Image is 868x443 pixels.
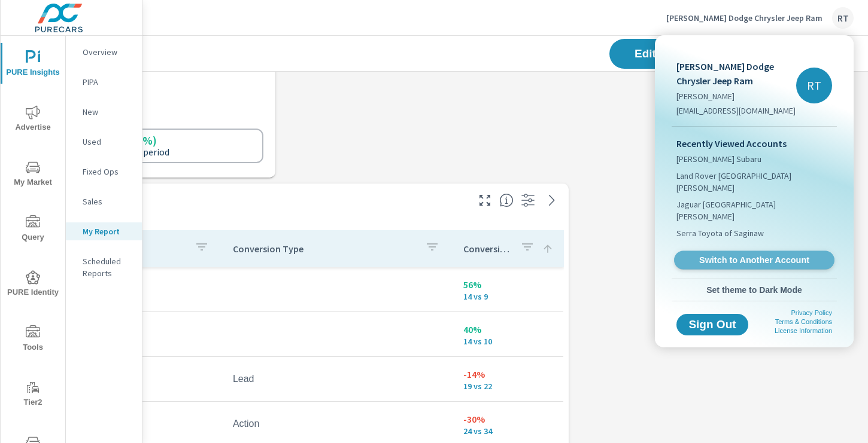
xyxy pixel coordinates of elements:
span: Sign Out [686,319,739,330]
span: [PERSON_NAME] Subaru [676,153,761,165]
span: Set theme to Dark Mode [676,285,832,295]
span: Land Rover [GEOGRAPHIC_DATA][PERSON_NAME] [676,170,832,194]
p: [PERSON_NAME] [676,90,796,102]
p: [PERSON_NAME] Dodge Chrysler Jeep Ram [676,59,796,88]
span: Serra Toyota of Saginaw [676,227,764,239]
button: Set theme to Dark Mode [672,279,837,301]
button: Sign Out [676,314,748,335]
p: Recently Viewed Accounts [676,136,832,151]
a: Switch to Another Account [674,251,834,270]
a: License Information [775,327,832,334]
a: Terms & Conditions [775,318,832,325]
span: Jaguar [GEOGRAPHIC_DATA][PERSON_NAME] [676,198,832,222]
p: [EMAIL_ADDRESS][DOMAIN_NAME] [676,105,796,117]
a: Privacy Policy [791,309,832,316]
span: Switch to Another Account [681,255,827,266]
div: RT [796,68,832,103]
